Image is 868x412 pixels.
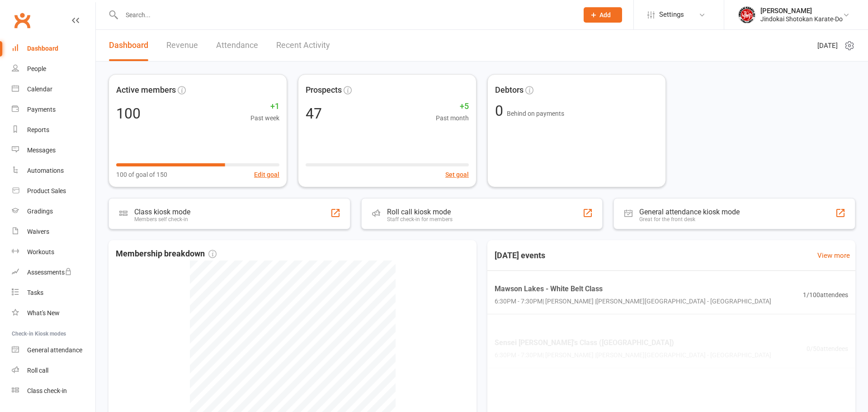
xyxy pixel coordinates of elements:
[495,350,771,360] span: 6:30PM - 7:30PM | [PERSON_NAME] | [PERSON_NAME][GEOGRAPHIC_DATA] - [GEOGRAPHIC_DATA]
[254,170,279,180] button: Edit goal
[116,170,167,180] span: 100 of goal of 150
[507,110,564,117] span: Behind on payments
[27,45,58,52] div: Dashboard
[27,208,53,215] div: Gradings
[27,309,60,317] div: What's New
[495,102,507,119] span: 0
[12,201,95,222] a: Gradings
[27,126,49,133] div: Reports
[12,262,95,283] a: Assessments
[12,360,95,381] a: Roll call
[12,283,95,303] a: Tasks
[116,106,141,121] div: 100
[495,84,524,97] span: Debtors
[27,248,54,256] div: Workouts
[27,187,66,194] div: Product Sales
[27,289,43,296] div: Tasks
[495,337,771,349] span: Sensei [PERSON_NAME]'s Class ([GEOGRAPHIC_DATA])
[817,250,850,261] a: View more
[116,247,217,260] span: Membership breakdown
[306,84,342,97] span: Prospects
[27,167,64,174] div: Automations
[760,15,843,23] div: Jindokai Shotokan Karate-Do
[387,208,453,216] div: Roll call kiosk mode
[250,113,279,123] span: Past week
[11,9,33,32] a: Clubworx
[116,84,176,97] span: Active members
[436,113,469,123] span: Past month
[306,106,322,121] div: 47
[119,9,572,21] input: Search...
[659,5,684,25] span: Settings
[12,161,95,181] a: Automations
[27,269,72,276] div: Assessments
[27,228,49,235] div: Waivers
[27,85,52,93] div: Calendar
[12,99,95,120] a: Payments
[436,100,469,113] span: +5
[12,59,95,79] a: People
[134,216,190,223] div: Members self check-in
[27,106,56,113] div: Payments
[760,7,843,15] div: [PERSON_NAME]
[27,387,67,394] div: Class check-in
[27,147,56,154] div: Messages
[27,346,82,354] div: General attendance
[807,344,848,354] span: 0 / 50 attendees
[12,381,95,401] a: Class kiosk mode
[599,11,611,19] span: Add
[12,303,95,323] a: What's New
[12,140,95,161] a: Messages
[445,170,469,180] button: Set goal
[27,65,46,72] div: People
[803,290,848,300] span: 1 / 100 attendees
[12,38,95,59] a: Dashboard
[109,30,148,61] a: Dashboard
[639,216,740,223] div: Great for the front desk
[12,340,95,360] a: General attendance kiosk mode
[166,30,198,61] a: Revenue
[495,283,771,295] span: Mawson Lakes - White Belt Class
[27,367,48,374] div: Roll call
[12,222,95,242] a: Waivers
[495,297,771,307] span: 6:30PM - 7:30PM | [PERSON_NAME] | [PERSON_NAME][GEOGRAPHIC_DATA] - [GEOGRAPHIC_DATA]
[584,7,622,23] button: Add
[387,216,453,223] div: Staff check-in for members
[12,120,95,140] a: Reports
[12,181,95,201] a: Product Sales
[738,6,756,24] img: thumb_image1661986740.png
[250,100,279,113] span: +1
[216,30,258,61] a: Attendance
[487,247,552,264] h3: [DATE] events
[134,208,190,216] div: Class kiosk mode
[12,79,95,99] a: Calendar
[276,30,330,61] a: Recent Activity
[12,242,95,262] a: Workouts
[817,40,838,51] span: [DATE]
[639,208,740,216] div: General attendance kiosk mode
